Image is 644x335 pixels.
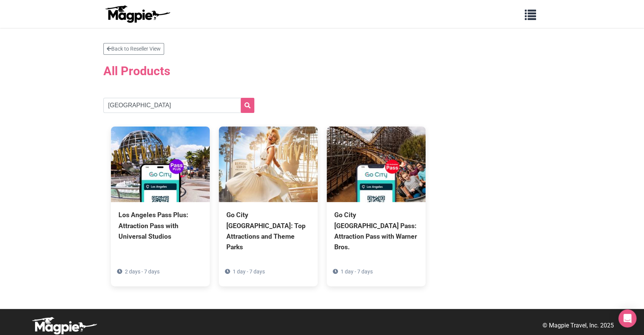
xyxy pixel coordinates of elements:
div: Go City [GEOGRAPHIC_DATA]: Top Attractions and Theme Parks [226,210,310,252]
span: 1 day - 7 days [341,269,373,275]
img: Go City Los Angeles Pass: Attraction Pass with Warner Bros. [327,127,426,202]
a: Go City [GEOGRAPHIC_DATA]: Top Attractions and Theme Parks 1 day - 7 days [219,127,318,286]
img: Go City Los Angeles Pass: Top Attractions and Theme Parks [219,127,318,202]
img: Los Angeles Pass Plus: Attraction Pass with Universal Studios [111,127,210,202]
span: 2 days - 7 days [125,269,160,275]
div: Los Angeles Pass Plus: Attraction Pass with Universal Studios [118,210,202,241]
div: Go City [GEOGRAPHIC_DATA] Pass: Attraction Pass with Warner Bros. [334,210,418,252]
p: © Magpie Travel, Inc. 2025 [543,321,614,330]
img: logo-ab69f6fb50320c5b225c76a69d11143b.png [103,5,171,23]
img: logo-white-d94fa1abed81b67a048b3d0f0ab5b955.png [30,316,98,335]
span: 1 day - 7 days [233,269,265,275]
a: Go City [GEOGRAPHIC_DATA] Pass: Attraction Pass with Warner Bros. 1 day - 7 days [327,127,426,286]
a: Los Angeles Pass Plus: Attraction Pass with Universal Studios 2 days - 7 days [111,127,210,275]
a: Back to Reseller View [103,43,164,55]
div: Open Intercom Messenger [618,309,636,327]
h2: All Products [103,59,541,83]
input: Search products... [103,98,254,113]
